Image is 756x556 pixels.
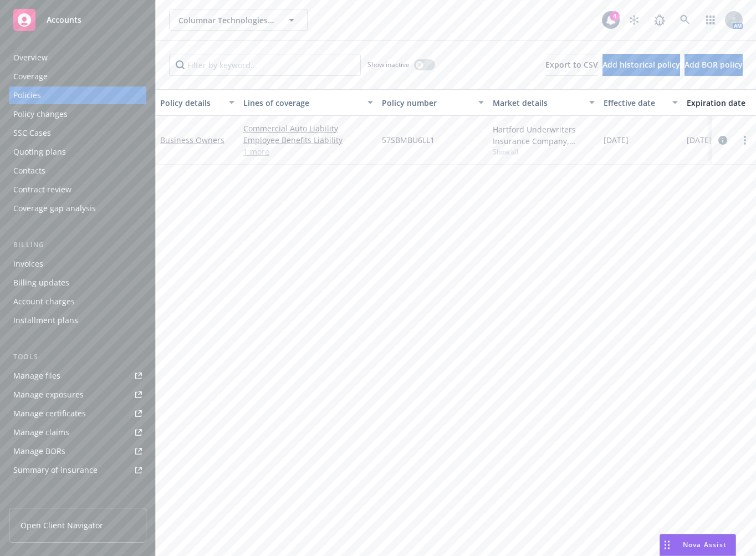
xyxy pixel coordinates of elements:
[160,135,224,145] a: Business Owners
[156,89,239,116] button: Policy details
[13,200,96,217] div: Coverage gap analysis
[382,97,472,109] div: Policy number
[13,367,60,385] div: Manage files
[243,146,373,157] a: 1 more
[493,97,583,109] div: Market details
[716,134,729,147] a: circleInformation
[243,97,361,109] div: Lines of coverage
[687,134,712,146] span: [DATE]
[178,14,274,26] span: Columnar Technologies Inc.
[623,9,645,31] a: Stop snowing
[599,89,682,116] button: Effective date
[604,97,666,109] div: Effective date
[602,59,680,70] span: Add historical policy
[9,68,146,85] a: Coverage
[9,239,146,251] div: Billing
[9,442,146,460] a: Manage BORs
[13,442,65,460] div: Manage BORs
[9,200,146,217] a: Coverage gap analysis
[738,134,752,147] a: more
[367,60,410,69] span: Show inactive
[13,124,51,142] div: SSC Cases
[13,461,98,479] div: Summary of insurance
[683,540,727,549] span: Nova Assist
[9,255,146,273] a: Invoices
[13,386,84,404] div: Manage exposures
[660,534,736,556] button: Nova Assist
[604,134,629,146] span: [DATE]
[13,143,66,161] div: Quoting plans
[13,293,75,310] div: Account charges
[648,9,671,31] a: Report a Bug
[699,9,722,31] a: Switch app
[21,519,103,531] span: Open Client Navigator
[243,134,373,146] a: Employee Benefits Liability
[493,124,595,147] div: Hartford Underwriters Insurance Company, Hartford Insurance Group
[13,255,43,273] div: Invoices
[13,424,69,441] div: Manage claims
[160,97,222,109] div: Policy details
[9,124,146,142] a: SSC Cases
[13,274,69,292] div: Billing updates
[9,86,146,104] a: Policies
[13,181,71,198] div: Contract review
[545,54,598,76] button: Export to CSV
[9,405,146,422] a: Manage certificates
[488,89,599,116] button: Market details
[9,49,146,67] a: Overview
[674,9,696,31] a: Search
[13,162,45,180] div: Contacts
[13,105,68,123] div: Policy changes
[685,54,743,76] button: Add BOR policy
[169,54,361,76] input: Filter by keyword...
[9,181,146,198] a: Contract review
[13,86,41,104] div: Policies
[685,59,743,70] span: Add BOR policy
[13,312,78,329] div: Installment plans
[377,89,488,116] button: Policy number
[9,386,146,404] a: Manage exposures
[169,9,308,31] button: Columnar Technologies Inc.
[47,16,81,24] span: Accounts
[9,4,146,35] a: Accounts
[9,105,146,123] a: Policy changes
[13,68,48,85] div: Coverage
[13,405,86,422] div: Manage certificates
[9,274,146,292] a: Billing updates
[243,123,373,134] a: Commercial Auto Liability
[9,162,146,180] a: Contacts
[493,147,595,156] span: Show all
[9,461,146,479] a: Summary of insurance
[9,143,146,161] a: Quoting plans
[9,367,146,385] a: Manage files
[9,351,146,363] div: Tools
[9,293,146,310] a: Account charges
[610,11,620,21] div: 4
[602,54,680,76] button: Add historical policy
[545,59,598,70] span: Export to CSV
[382,134,435,146] span: 57SBMBU6LL1
[9,424,146,441] a: Manage claims
[239,89,377,116] button: Lines of coverage
[13,49,48,67] div: Overview
[9,312,146,329] a: Installment plans
[660,534,674,555] div: Drag to move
